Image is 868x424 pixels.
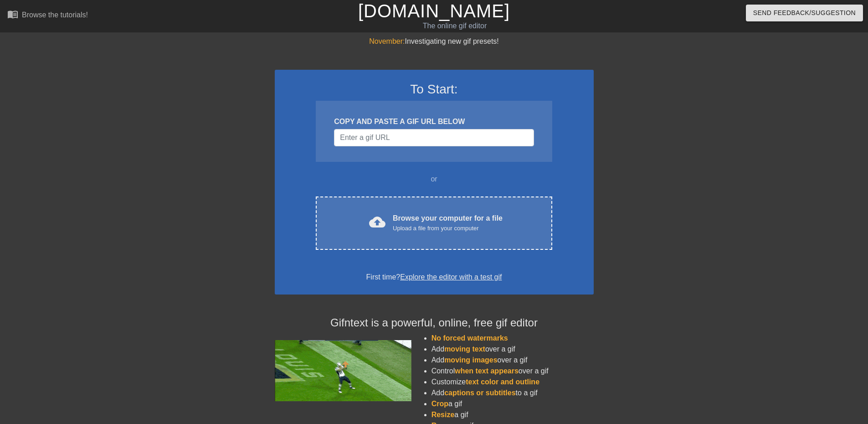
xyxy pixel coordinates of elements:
[431,411,455,419] span: Resize
[400,273,502,281] a: Explore the editor with a test gif
[393,224,503,233] div: Upload a file from your computer
[444,356,497,364] span: moving images
[444,389,515,397] span: captions or subtitles
[753,7,856,19] span: Send Feedback/Suggestion
[358,1,510,21] a: [DOMAIN_NAME]
[431,398,594,409] li: a gif
[275,340,411,401] img: football_small.gif
[466,378,539,386] span: text color and outline
[431,400,448,408] span: Crop
[393,213,503,233] div: Browse your computer for a file
[431,366,594,377] li: Control over a gif
[287,82,582,97] h3: To Start:
[7,9,88,23] a: Browse the tutorials!
[287,272,582,283] div: First time?
[746,5,863,21] button: Send Feedback/Suggestion
[444,345,485,353] span: moving text
[275,36,594,47] div: Investigating new gif presets!
[334,116,534,127] div: COPY AND PASTE A GIF URL BELOW
[294,21,616,31] div: The online gif editor
[369,37,405,45] span: November:
[22,11,88,19] div: Browse the tutorials!
[431,334,508,342] span: No forced watermarks
[431,377,594,388] li: Customize
[7,9,18,20] span: menu_book
[455,367,519,375] span: when text appears
[431,409,594,420] li: a gif
[431,344,594,355] li: Add over a gif
[334,129,534,146] input: Username
[369,214,385,230] span: cloud_upload
[275,316,594,330] h4: Gifntext is a powerful, online, free gif editor
[431,388,594,398] li: Add to a gif
[431,355,594,366] li: Add over a gif
[298,174,570,185] div: or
